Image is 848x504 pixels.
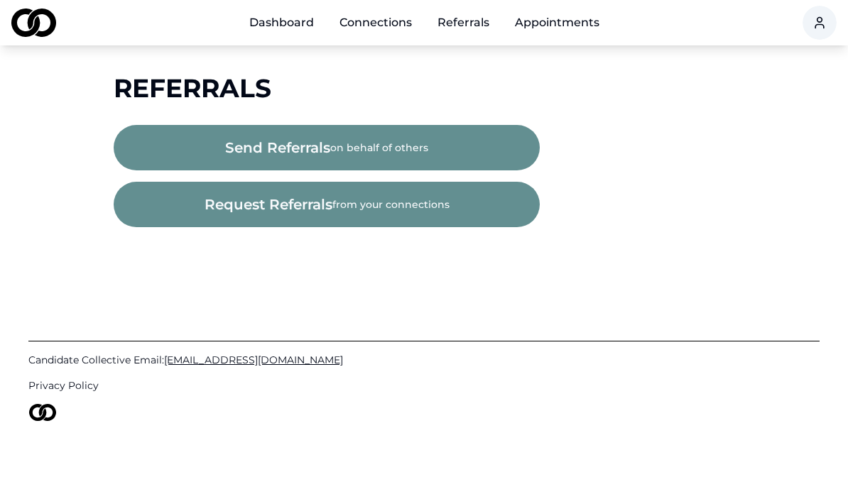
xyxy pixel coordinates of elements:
[114,72,271,104] span: Referrals
[164,354,343,366] span: [EMAIL_ADDRESS][DOMAIN_NAME]
[28,353,820,367] a: Candidate Collective Email:[EMAIL_ADDRESS][DOMAIN_NAME]
[114,182,540,227] button: request referralsfrom your connections
[238,9,611,37] nav: Main
[238,9,325,37] a: Dashboard
[328,9,423,37] a: Connections
[114,142,540,155] a: send referralson behalf of others
[28,404,57,421] img: logo
[114,125,540,170] button: send referralson behalf of others
[426,9,501,37] a: Referrals
[225,138,330,158] span: send referrals
[28,378,820,393] a: Privacy Policy
[205,195,332,214] span: request referrals
[11,9,56,37] img: logo
[114,199,540,212] a: request referralsfrom your connections
[504,9,611,37] a: Appointments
